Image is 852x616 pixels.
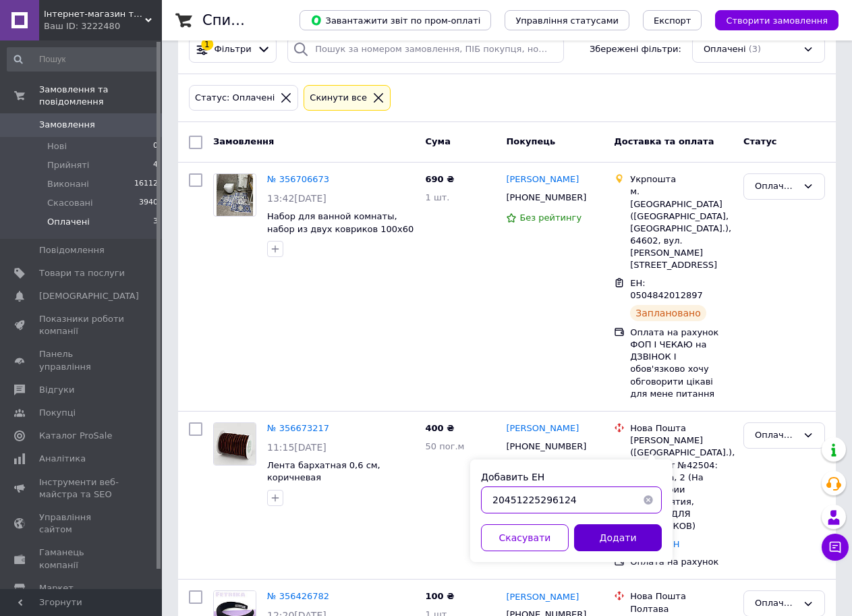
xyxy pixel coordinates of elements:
[39,407,76,419] span: Покупці
[300,10,491,30] button: Завантажити звіт по пром-оплаті
[654,16,691,26] span: Експорт
[287,36,564,63] input: Пошук за номером замовлення, ПІБ покупця, номером телефону, Email, номером накладної
[755,428,797,443] div: Оплачено
[630,590,733,603] div: Нова Пошта
[39,582,74,594] span: Маркет
[202,12,339,28] h1: Список замовлень
[217,174,252,216] img: Фото товару
[590,43,681,56] span: Збережені фільтри:
[39,547,125,571] span: Гаманець компанії
[426,423,455,433] span: 400 ₴
[426,192,450,202] span: 1 шт.
[635,486,662,513] button: Очистить
[481,472,544,482] label: Добавить ЕН
[630,422,733,435] div: Нова Пошта
[630,278,703,301] span: ЕН: 0504842012897
[39,348,125,372] span: Панель управління
[134,178,158,190] span: 16112
[139,197,158,209] span: 3940
[215,43,252,56] span: Фільтри
[213,136,274,146] span: Замовлення
[643,10,702,30] button: Експорт
[755,596,797,611] div: Оплачено
[715,10,839,30] button: Створити замовлення
[503,189,589,206] div: [PHONE_NUMBER]
[267,460,380,483] a: Лента бархатная 0,6 см, коричневая
[267,591,329,601] a: № 356426782
[702,15,839,25] a: Створити замовлення
[515,16,619,26] span: Управління статусами
[267,442,326,453] span: 11:15[DATE]
[426,174,455,184] span: 690 ₴
[47,159,89,171] span: Прийняті
[39,267,125,279] span: Товари та послуги
[267,211,414,246] a: Набор для ванной комнаты, набор из двух ковриков 100х60 и 60х50 см
[213,173,256,217] a: Фото товару
[47,216,90,228] span: Оплачені
[506,591,579,604] a: [PERSON_NAME]
[726,16,828,26] span: Створити замовлення
[506,173,579,186] a: [PERSON_NAME]
[153,159,158,171] span: 4
[749,44,761,54] span: (3)
[743,136,777,146] span: Статус
[614,136,714,146] span: Доставка та оплата
[214,423,256,465] img: Фото товару
[630,186,733,271] div: м. [GEOGRAPHIC_DATA] ([GEOGRAPHIC_DATA], [GEOGRAPHIC_DATA].), 64602, вул. [PERSON_NAME][STREET_AD...
[153,216,158,228] span: 3
[574,524,662,551] button: Додати
[39,511,125,536] span: Управління сайтом
[519,213,581,223] span: Без рейтингу
[47,197,93,209] span: Скасовані
[39,290,139,302] span: [DEMOGRAPHIC_DATA]
[39,430,112,442] span: Каталог ProSale
[630,556,733,568] div: Оплата на рахунок
[503,438,589,455] div: [PHONE_NUMBER]
[47,178,89,190] span: Виконані
[153,140,158,152] span: 0
[630,305,706,321] div: Заплановано
[267,423,329,433] a: № 356673217
[39,453,86,465] span: Аналітика
[307,91,370,105] div: Cкинути все
[39,244,105,256] span: Повідомлення
[39,384,74,396] span: Відгуки
[704,43,746,56] span: Оплачені
[506,422,579,435] a: [PERSON_NAME]
[630,435,733,533] div: [PERSON_NAME] ([GEOGRAPHIC_DATA].), Почтомат №42504: ул. Буйка, 2 (На территории предприятия, ТОЛ...
[630,173,733,186] div: Укрпошта
[192,91,277,105] div: Статус: Оплачені
[822,534,849,561] button: Чат з покупцем
[310,14,480,26] span: Завантажити звіт по пром-оплаті
[506,136,555,146] span: Покупець
[201,38,213,51] div: 1
[47,140,67,152] span: Нові
[44,8,145,20] span: Інтернет-магазин товарів для творчості та рукоділля "Фетріка"
[39,84,162,108] span: Замовлення та повідомлення
[44,20,162,32] div: Ваш ID: 3222480
[39,313,125,337] span: Показники роботи компанії
[426,441,465,451] span: 50 пог.м
[630,327,733,400] div: Оплата на рахунок ФОП I ЧЕКАЮ на ДЗВІНОК I обов'язково хочу обговорити цікаві для мене питання
[39,476,125,501] span: Інструменти веб-майстра та SEO
[7,47,159,72] input: Пошук
[505,10,629,30] button: Управління статусами
[426,136,451,146] span: Cума
[213,422,256,466] a: Фото товару
[755,179,797,194] div: Оплачено
[426,591,455,601] span: 100 ₴
[39,119,95,131] span: Замовлення
[267,193,326,204] span: 13:42[DATE]
[267,174,329,184] a: № 356706673
[481,524,569,551] button: Скасувати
